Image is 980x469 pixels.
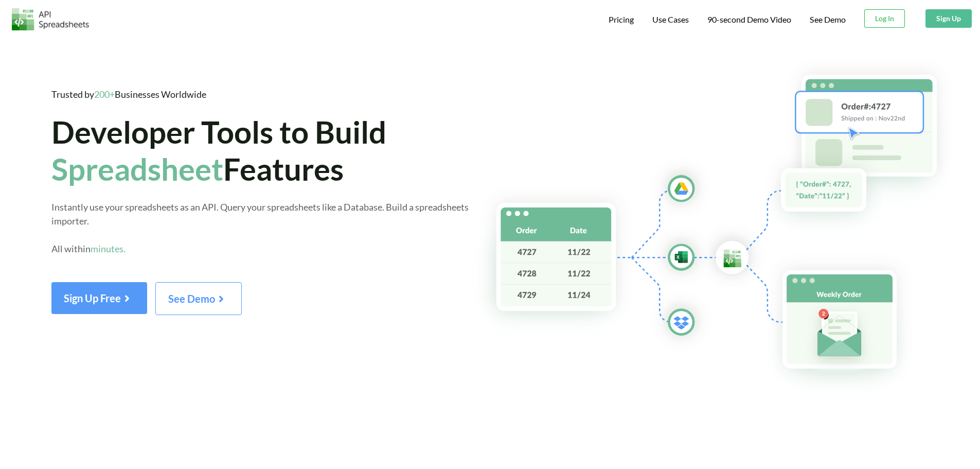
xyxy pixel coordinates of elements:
[51,150,223,187] span: Spreadsheet
[51,89,206,100] span: Trusted by Businesses Worldwide
[925,9,972,28] button: Sign Up
[155,296,242,305] a: See Demo
[51,201,469,254] span: Instantly use your spreadsheets as an API. Query your spreadsheets like a Database. Build a sprea...
[707,15,791,24] span: 90-second Demo Video
[470,57,980,400] img: Hero Spreadsheet Flow
[64,292,135,304] span: Sign Up Free
[51,113,386,187] span: Developer Tools to Build Features
[652,14,689,24] span: Use Cases
[51,282,147,314] button: Sign Up Free
[168,292,229,305] span: See Demo
[94,89,115,100] span: 200+
[12,8,89,30] img: Logo.png
[609,14,634,24] span: Pricing
[91,243,126,254] span: minutes.
[810,14,846,25] a: See Demo
[864,9,905,28] button: Log In
[155,282,242,315] button: See Demo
